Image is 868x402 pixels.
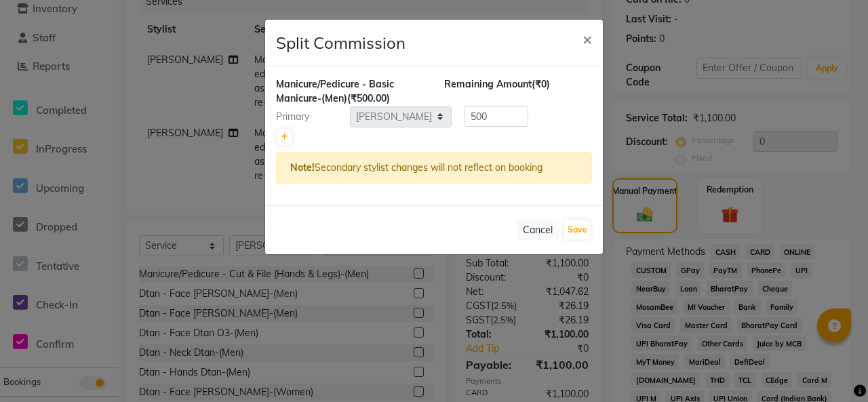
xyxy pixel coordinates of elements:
[276,78,394,104] span: Manicure/Pedicure - Basic Manicure-(Men)
[572,20,603,58] button: Close
[276,152,592,184] div: Secondary stylist changes will not reflect on booking
[347,92,390,104] span: (₹500.00)
[266,110,350,124] div: Primary
[583,28,592,49] span: ×
[517,220,559,241] button: Cancel
[290,161,315,174] strong: Note!
[444,78,532,90] span: Remaining Amount
[564,220,591,239] button: Save
[532,78,550,90] span: (₹0)
[276,31,406,55] h4: Split Commission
